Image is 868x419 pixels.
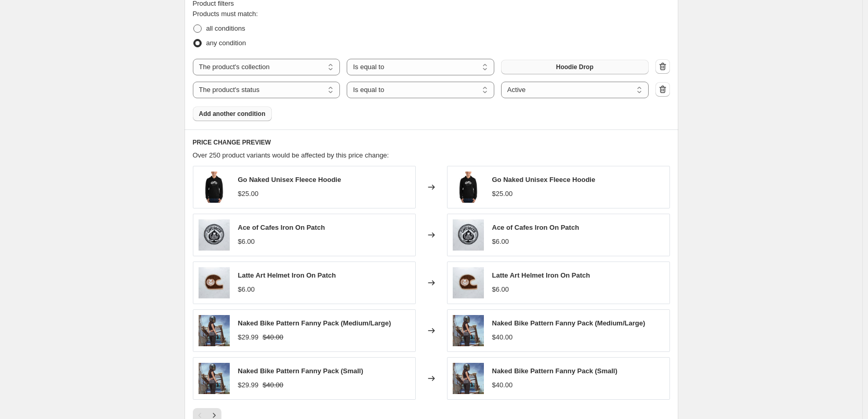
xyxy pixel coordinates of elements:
[453,172,484,203] img: 5d21dc24812a7f587850fdbd6f75a157_80x.jpg
[238,367,363,375] span: Naked Bike Pattern Fanny Pack (Small)
[501,60,649,74] button: Hoodie Drop
[492,284,509,295] div: $6.00
[199,172,230,203] img: 5d21dc24812a7f587850fdbd6f75a157_80x.jpg
[492,332,513,343] div: $40.00
[238,237,255,247] div: $6.00
[492,367,617,375] span: Naked Bike Pattern Fanny Pack (Small)
[262,332,283,343] strike: $40.00
[492,224,580,231] span: Ace of Cafes Iron On Patch
[238,319,391,327] span: Naked Bike Pattern Fanny Pack (Medium/Large)
[492,237,509,247] div: $6.00
[492,319,646,327] span: Naked Bike Pattern Fanny Pack (Medium/Large)
[238,224,325,231] span: Ace of Cafes Iron On Patch
[238,189,259,199] div: $25.00
[193,107,272,121] button: Add another condition
[492,271,590,279] span: Latte Art Helmet Iron On Patch
[238,176,341,184] span: Go Naked Unisex Fleece Hoodie
[453,363,484,394] img: 120090816_127490478750325_3909707009500612463_n_80x.jpg
[199,267,230,298] img: 20200317-cafe-racer-patch_4x5_a1ee5ab0-78f5-44cb-a420-78827c08f3c8_80x.jpg
[206,39,246,47] span: any condition
[193,138,670,147] h6: PRICE CHANGE PREVIEW
[262,380,283,390] strike: $40.00
[206,24,245,32] span: all conditions
[556,63,594,71] span: Hoodie Drop
[238,332,259,343] div: $29.99
[492,380,513,390] div: $40.00
[199,219,230,251] img: 20200317-ace-of-cafes-patch_4x5_016b88b2-c802-426a-a49e-e181a7d195a6_80x.jpg
[453,315,484,346] img: 120090816_127490478750325_3909707009500612463_n_80x.jpg
[193,151,389,159] span: Over 250 product variants would be affected by this price change:
[492,176,596,184] span: Go Naked Unisex Fleece Hoodie
[199,363,230,394] img: 120090816_127490478750325_3909707009500612463_n_80x.jpg
[492,189,513,199] div: $25.00
[199,110,266,118] span: Add another condition
[199,315,230,346] img: 120090816_127490478750325_3909707009500612463_n_80x.jpg
[193,10,258,18] span: Products must match:
[453,267,484,298] img: 20200317-cafe-racer-patch_4x5_a1ee5ab0-78f5-44cb-a420-78827c08f3c8_80x.jpg
[238,380,259,390] div: $29.99
[238,284,255,295] div: $6.00
[453,219,484,251] img: 20200317-ace-of-cafes-patch_4x5_016b88b2-c802-426a-a49e-e181a7d195a6_80x.jpg
[238,271,336,279] span: Latte Art Helmet Iron On Patch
